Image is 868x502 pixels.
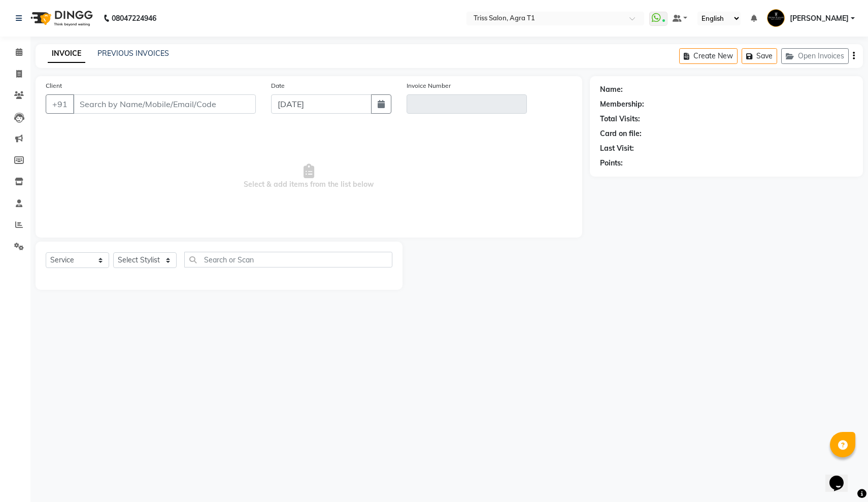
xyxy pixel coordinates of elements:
[600,84,623,95] div: Name:
[407,81,451,90] label: Invoice Number
[46,81,62,90] label: Client
[184,252,392,267] input: Search or Scan
[600,128,642,139] div: Card on file:
[790,13,849,24] span: [PERSON_NAME]
[600,143,634,154] div: Last Visit:
[600,158,623,169] div: Points:
[97,49,169,58] a: PREVIOUS INVOICES
[679,48,738,64] button: Create New
[600,99,644,110] div: Membership:
[26,4,95,32] img: logo
[825,461,858,492] iframe: chat widget
[73,94,256,114] input: Search by Name/Mobile/Email/Code
[112,4,156,32] b: 08047224946
[600,114,640,124] div: Total Visits:
[46,126,572,227] span: Select & add items from the list below
[48,45,85,63] a: INVOICE
[767,9,785,27] img: Rohit Maheshwari
[742,48,777,64] button: Save
[781,48,849,64] button: Open Invoices
[271,81,285,90] label: Date
[46,94,74,114] button: +91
